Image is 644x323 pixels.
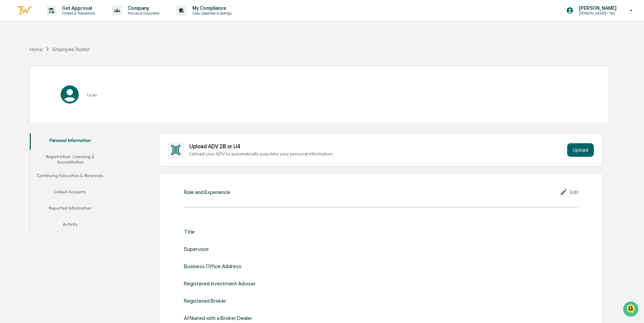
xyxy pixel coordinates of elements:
[184,263,241,270] div: Business Office Address
[189,151,564,156] div: Upload your ADV to automatically populate your personal information.
[7,86,12,91] div: 🖐️
[184,315,252,321] div: Affiliated with a Broker Dealer
[52,46,90,52] div: Employee Roster
[49,86,55,91] div: 🗄️
[23,52,111,59] div: Start new chat
[56,85,84,92] span: Attestations
[14,85,44,92] span: Preclearance
[48,114,82,120] a: Powered byPylon
[30,201,111,217] button: Reported Information
[7,52,19,64] img: 1746055101610-c473b297-6a78-478c-a979-82029cc54cd1
[46,83,87,95] a: 🗄️Attestations
[187,5,235,11] p: My Compliance
[30,169,111,185] button: Continuing Education & Renewals
[30,185,111,201] button: Linked Accounts
[30,217,111,234] button: Activity
[622,301,641,319] iframe: Open customer support
[122,11,163,16] p: Policies & Documents
[30,133,111,150] button: Personal Information
[87,92,97,98] h3: User
[7,14,123,25] p: How can we help?
[4,95,45,108] a: 🔎Data Lookup
[30,150,111,169] button: Registration, Licensing & Accreditation
[187,11,235,16] p: Data, Deadlines & Settings
[29,46,42,52] div: Home
[574,5,620,11] p: [PERSON_NAME]
[567,143,594,157] button: Upload
[184,280,256,287] div: Registered Investment Adviser
[122,5,163,11] p: Company
[574,11,620,16] p: [PERSON_NAME]- Test
[57,5,99,11] p: Get Approval
[184,246,209,252] div: Supervisor
[67,115,82,120] span: Pylon
[23,59,86,64] div: We're available if you need us!
[184,189,230,195] div: Role and Experience
[4,83,46,95] a: 🖐️Preclearance
[184,229,195,235] div: Title
[184,298,226,304] div: Registered Broker
[115,54,123,62] button: Start new chat
[189,143,564,150] div: Upload ADV 2B or U4
[16,5,33,16] img: logo
[7,99,12,104] div: 🔎
[14,98,43,105] span: Data Lookup
[560,188,579,196] div: Edit
[57,11,99,16] p: Content & Transactions
[30,133,111,234] div: secondary tabs example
